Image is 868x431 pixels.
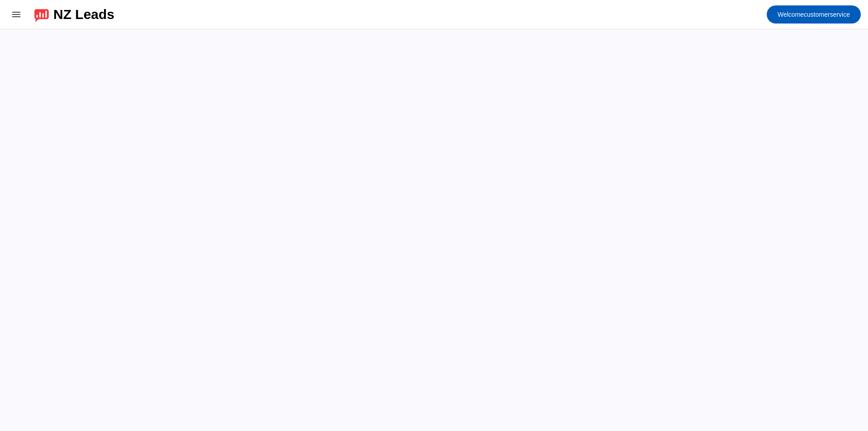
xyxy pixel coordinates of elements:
div: NZ Leads [53,8,114,21]
mat-icon: menu [11,9,22,20]
img: logo [34,7,49,22]
button: Welcomecustomerservice [767,5,861,24]
span: customerservice [778,8,850,21]
span: Welcome [778,11,804,18]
